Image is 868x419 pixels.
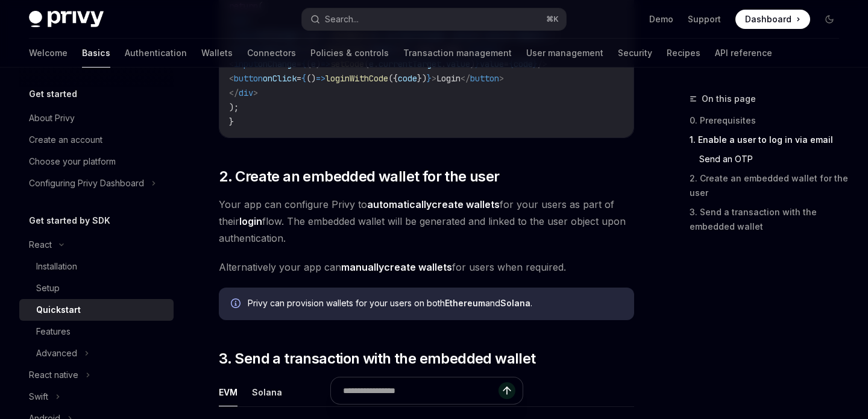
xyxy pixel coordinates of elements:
a: Features [19,321,174,342]
span: > [432,73,436,84]
span: 3. Send a transaction with the embedded wallet [219,349,535,368]
span: Alternatively your app can for users when required. [219,259,634,276]
span: button [234,73,263,84]
span: () [306,73,316,84]
a: 0. Prerequisites [690,111,849,130]
button: Search...⌘K [302,8,565,30]
span: Login [436,73,461,84]
a: Basics [82,39,110,68]
span: { [301,73,306,84]
span: ); [229,102,239,113]
span: Dashboard [745,13,791,25]
a: Quickstart [19,299,174,321]
a: Authentication [125,39,187,68]
div: Swift [29,389,48,404]
a: Support [688,13,721,25]
span: < [229,73,234,84]
span: </ [461,73,470,84]
strong: Ethereum [445,298,485,308]
div: Choose your platform [29,154,116,169]
span: div [239,87,253,98]
span: On this page [702,92,756,106]
h5: Get started by SDK [29,213,110,228]
span: loginWithCode [325,73,388,84]
div: Features [36,324,71,339]
strong: automatically [367,198,432,210]
a: Policies & controls [310,39,389,68]
a: Demo [649,13,673,25]
span: > [499,73,504,84]
a: About Privy [19,107,174,129]
div: React native [29,368,78,382]
a: 1. Enable a user to log in via email [690,130,849,150]
a: Dashboard [735,10,810,29]
strong: manually [341,261,384,273]
div: Setup [36,281,60,295]
div: Configuring Privy Dashboard [29,176,144,191]
span: 2. Create an embedded wallet for the user [219,167,499,186]
strong: login [239,215,262,227]
span: = [297,73,301,84]
span: } [427,73,432,84]
span: } [229,116,234,127]
div: React [29,238,52,252]
div: Advanced [36,346,77,361]
a: API reference [715,39,772,68]
a: 3. Send a transaction with the embedded wallet [690,203,849,236]
img: dark logo [29,11,104,28]
div: Quickstart [36,303,81,317]
a: Wallets [201,39,233,68]
span: > [253,87,258,98]
span: button [470,73,499,84]
a: Security [618,39,652,68]
span: => [316,73,325,84]
div: Installation [36,259,77,274]
a: User management [526,39,603,68]
a: 2. Create an embedded wallet for the user [690,169,849,203]
button: Send message [498,382,515,399]
a: automaticallycreate wallets [367,198,500,211]
span: </ [229,87,239,98]
button: Toggle dark mode [820,10,839,29]
span: ({ [388,73,398,84]
a: Transaction management [403,39,512,68]
div: Search... [325,12,359,27]
a: Installation [19,256,174,277]
span: ⌘ K [546,14,559,24]
a: Connectors [247,39,296,68]
span: onClick [263,73,297,84]
span: code [398,73,417,84]
a: Send an OTP [699,150,849,169]
svg: Info [231,298,243,310]
a: Welcome [29,39,68,68]
a: Recipes [667,39,700,68]
span: }) [417,73,427,84]
span: Your app can configure Privy to for your users as part of their flow. The embedded wallet will be... [219,196,634,247]
a: manuallycreate wallets [341,261,452,274]
div: Privy can provision wallets for your users on both and . [248,297,622,310]
h5: Get started [29,87,77,101]
a: Choose your platform [19,151,174,172]
div: About Privy [29,111,75,125]
div: Create an account [29,133,102,147]
a: Create an account [19,129,174,151]
a: Setup [19,277,174,299]
strong: Solana [500,298,530,308]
